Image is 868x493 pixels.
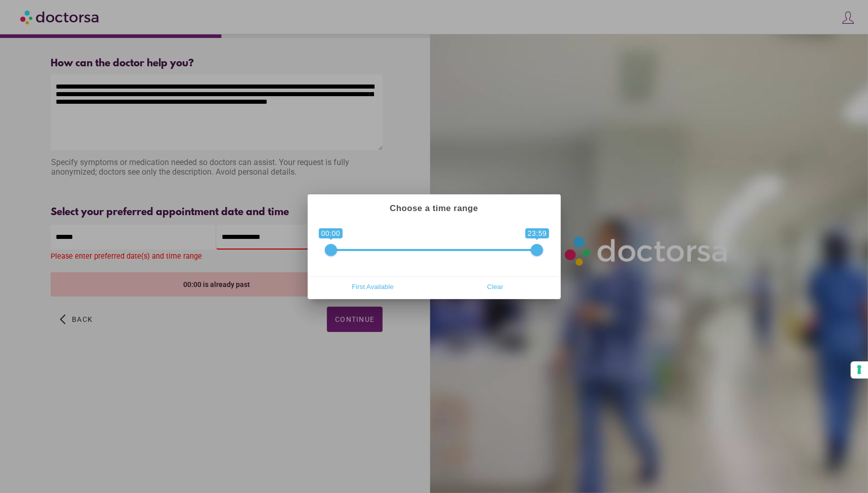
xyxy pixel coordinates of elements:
span: Clear [437,279,554,295]
span: First Available [315,279,431,295]
span: 00:00 [319,228,343,238]
button: First Available [312,279,434,295]
button: Clear [434,279,557,295]
strong: Choose a time range [390,203,478,213]
button: Your consent preferences for tracking technologies [851,361,868,379]
span: 23:59 [525,228,550,238]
